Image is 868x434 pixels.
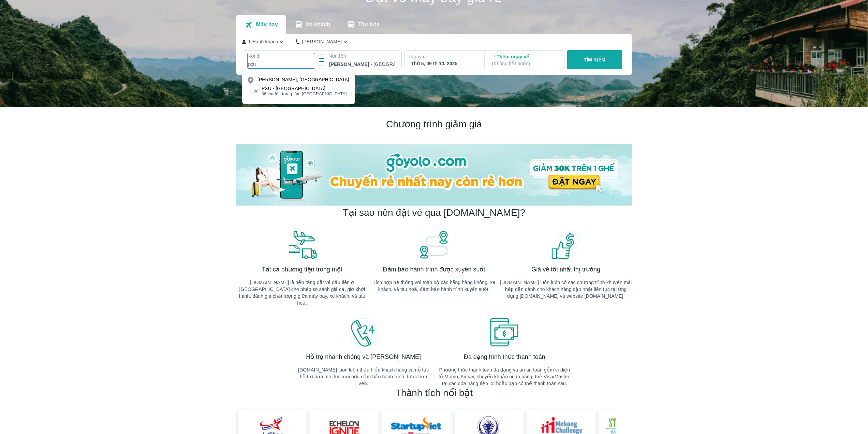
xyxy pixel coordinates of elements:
h2: Thành tích nổi bật [395,387,473,399]
span: Tất cả phương tiện trong một [262,265,342,274]
span: 36 km [262,92,274,96]
button: 1 Hành khách [242,38,285,45]
p: Ngày đi [410,53,478,60]
div: transportation tabs [236,15,388,34]
p: [DOMAIN_NAME] luôn luôn có các chương trình khuyến mãi hấp dẫn dành cho khách hàng cập nhật liên ... [500,279,632,299]
p: Nơi đi [248,53,315,59]
button: TÌM KIẾM [567,50,622,69]
span: Giá vé tốt nhất thị trường [531,265,600,274]
h2: Tại sao nên đặt vé qua [DOMAIN_NAME]? [343,207,525,219]
img: banner [287,230,318,260]
span: Đa dạng hình thức thanh toán [464,353,545,361]
div: PXU - [GEOGRAPHIC_DATA] [262,86,347,91]
div: Thứ 5, 09 th 10, 2025 [411,60,477,67]
p: TÌM KIẾM [584,56,605,63]
p: ( Không bắt buộc ) [492,60,558,67]
p: Xe khách [306,21,330,28]
p: 1 Hành khách [248,38,278,45]
p: Máy bay [256,21,278,28]
div: [PERSON_NAME], [GEOGRAPHIC_DATA] [258,76,349,83]
p: Phương thức thanh toán đa dạng và an an toàn gồm ví điện tử Momo, Airpay, chuyển khoản ngân hàng,... [439,366,571,387]
img: banner [489,317,520,347]
img: banner [418,230,449,260]
button: [PERSON_NAME] [296,38,349,45]
span: Hỗ trợ nhanh chóng và [PERSON_NAME] [306,353,421,361]
p: Tích hợp hệ thống với toàn bộ các hãng hàng không, xe khách, và tàu hoả, đảm bảo hành trình xuyên... [368,279,500,293]
img: banner-home [236,144,632,206]
span: đến trung tâm [GEOGRAPHIC_DATA] [262,91,347,97]
p: Thêm ngày về [492,53,558,67]
p: [DOMAIN_NAME] là nền tảng đặt vé đầu tiên ở [GEOGRAPHIC_DATA] cho phép so sánh giá cả, giờ khởi h... [236,279,368,306]
p: [DOMAIN_NAME] luôn luôn thấu hiểu khách hàng và nỗ lực hỗ trợ bạn mọi lúc mọi nơi, đảm bảo hành t... [297,366,429,387]
img: banner [550,230,581,260]
span: Đảm bảo hành trình được xuyên suốt [383,265,485,274]
p: Nơi đến [328,53,396,59]
p: [PERSON_NAME] [302,38,342,45]
p: Tàu hỏa [358,21,380,28]
img: banner [348,317,379,347]
h2: Chương trình giảm giá [236,118,632,130]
